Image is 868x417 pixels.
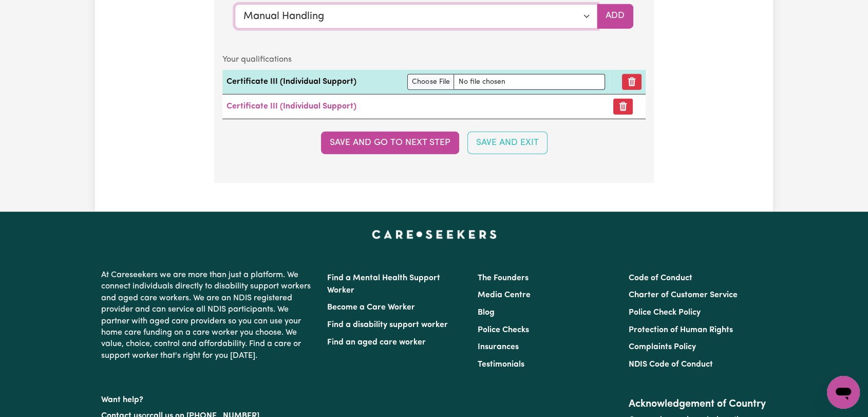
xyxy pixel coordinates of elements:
a: Find a Mental Health Support Worker [327,274,440,295]
a: The Founders [478,274,529,282]
button: Add selected qualification [597,4,633,29]
iframe: Button to launch messaging window [827,376,860,409]
p: Want help? [101,390,315,406]
a: Testimonials [478,360,524,369]
a: Complaints Policy [629,343,696,351]
button: Remove certificate [613,99,633,115]
a: Certificate III (Individual Support) [227,102,356,111]
a: Code of Conduct [629,274,692,282]
a: NDIS Code of Conduct [629,360,713,369]
a: Find an aged care worker [327,338,426,347]
caption: Your qualifications [222,49,646,70]
td: Certificate III (Individual Support) [222,70,403,95]
h2: Acknowledgement of Country [629,398,767,410]
p: At Careseekers we are more than just a platform. We connect individuals directly to disability su... [101,265,315,366]
a: Careseekers home page [372,230,497,239]
a: Blog [478,309,495,317]
a: Protection of Human Rights [629,326,733,334]
a: Police Check Policy [629,309,701,317]
a: Media Centre [478,291,531,299]
button: Save and go to next step [321,132,459,154]
a: Police Checks [478,326,529,334]
button: Remove qualification [622,74,641,90]
a: Charter of Customer Service [629,291,738,299]
button: Save and Exit [467,132,548,154]
a: Become a Care Worker [327,303,415,312]
a: Insurances [478,343,519,351]
a: Find a disability support worker [327,321,448,329]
